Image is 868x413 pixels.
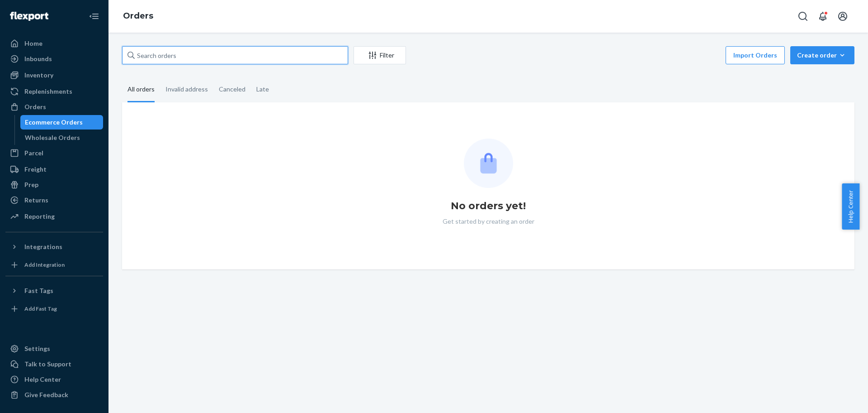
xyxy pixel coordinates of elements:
[24,71,53,80] div: Inventory
[25,133,80,142] div: Wholesale Orders
[5,36,103,51] a: Home
[354,51,406,60] div: Filter
[165,77,208,101] div: Invalid address
[790,46,854,64] button: Create order
[794,7,812,25] button: Open Search Box
[5,283,103,298] button: Fast Tags
[5,84,103,99] a: Replenishments
[726,46,785,64] button: Import Orders
[24,87,72,96] div: Replenishments
[85,7,103,25] button: Close Navigation
[24,390,68,399] div: Give Feedback
[5,52,103,66] a: Inbounds
[443,217,534,226] p: Get started by creating an order
[123,11,153,21] a: Orders
[5,100,103,114] a: Orders
[24,165,47,174] div: Freight
[451,199,526,213] h1: No orders yet!
[5,372,103,387] a: Help Center
[25,118,83,127] div: Ecommerce Orders
[5,162,103,177] a: Freight
[20,115,104,130] a: Ecommerce Orders
[24,102,46,111] div: Orders
[5,302,103,316] a: Add Fast Tag
[20,130,104,145] a: Wholesale Orders
[5,193,103,207] a: Returns
[24,286,53,295] div: Fast Tags
[5,341,103,356] a: Settings
[24,180,38,189] div: Prep
[834,7,852,25] button: Open account menu
[10,12,48,21] img: Flexport logo
[127,77,155,102] div: All orders
[219,77,245,101] div: Canceled
[797,51,848,60] div: Create order
[5,357,103,371] a: Talk to Support
[24,39,42,48] div: Home
[5,146,103,160] a: Parcel
[5,240,103,254] button: Integrations
[24,212,55,221] div: Reporting
[814,7,832,25] button: Open notifications
[5,209,103,224] a: Reporting
[256,77,269,101] div: Late
[24,261,65,269] div: Add Integration
[122,46,348,64] input: Search orders
[5,388,103,402] button: Give Feedback
[24,196,48,205] div: Returns
[354,46,406,64] button: Filter
[464,139,513,188] img: Empty list
[24,375,61,384] div: Help Center
[5,68,103,82] a: Inventory
[24,149,43,158] div: Parcel
[24,305,57,312] div: Add Fast Tag
[5,178,103,192] a: Prep
[24,242,62,251] div: Integrations
[5,258,103,272] a: Add Integration
[842,183,859,230] button: Help Center
[24,360,71,369] div: Talk to Support
[24,54,52,63] div: Inbounds
[116,3,160,29] ol: breadcrumbs
[24,344,50,353] div: Settings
